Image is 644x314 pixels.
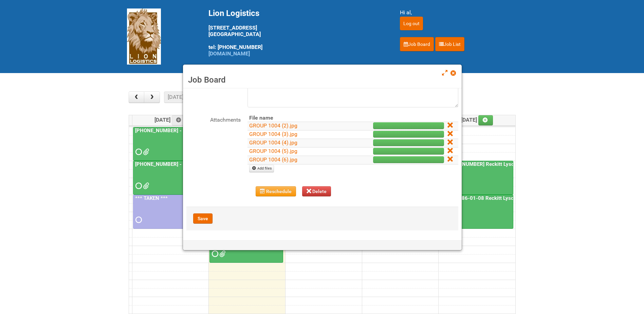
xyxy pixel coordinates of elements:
span: [DATE] [154,117,187,123]
span: GROUP 1003.jpg GROUP 1003 (2).jpg GROUP 1003 (3).jpg GROUP 1003 (4).jpg GROUP 1003 (5).jpg GROUP ... [143,184,148,188]
div: [STREET_ADDRESS] [GEOGRAPHIC_DATA] tel: [PHONE_NUMBER] [208,8,383,57]
button: Reschedule [256,186,296,196]
a: [PHONE_NUMBER] - Naked Reformulation Mailing 1 PHOTOS [133,161,207,195]
a: [PHONE_NUMBER] Reckitt Lysol Wipes Stage 4 - labeling day [439,161,513,195]
a: Job Board [400,37,434,51]
span: Requested [135,217,140,222]
h3: Job Board [188,75,457,85]
a: Add an event [478,115,493,125]
th: File name [247,114,345,122]
span: Requested [135,150,140,154]
span: Requested [135,184,140,188]
a: GROUP 1004 (3).jpg [249,131,297,137]
a: GROUP 1004 (6).jpg [249,156,297,163]
span: GROUP 1001 (2) BACK.jpg GROUP 1001 (2) jpg.jpg GROUP 1001 (3) BACK.jpg GROUP 1001 (3)1.jpg [219,251,224,256]
a: [PHONE_NUMBER] - Naked Reformulation Mailing 1 PHOTOS [134,161,276,167]
label: Attachments [186,114,241,124]
span: [DATE] [461,117,493,123]
a: GROUP 1004 (2).jpg [249,122,297,129]
span: Requested [212,251,217,256]
a: Add files [249,165,274,172]
button: Delete [302,186,331,196]
a: Job List [435,37,464,51]
a: [PHONE_NUMBER] - Naked Reformulation Mailing 1 [134,127,255,134]
a: 25-011286-01-08 Reckitt Lysol Laundry Scented [440,195,555,201]
a: [DOMAIN_NAME] [208,50,250,57]
button: [DATE] [164,91,187,103]
a: 25-011286-01-08 Reckitt Lysol Laundry Scented [439,195,513,229]
input: Log out [400,17,423,30]
a: Lion Logistics [127,33,161,39]
span: Lion Logistics [208,8,259,18]
a: [PHONE_NUMBER] - Naked Reformulation Mailing 1 [133,127,207,161]
a: GROUP 1004 (5).jpg [249,148,297,154]
span: Lion25-055556-01_LABELS_03Oct25.xlsx MOR - 25-055556-01.xlsm G147.png G258.png G369.png M147.png ... [143,150,148,154]
a: [PHONE_NUMBER] Reckitt Lysol Wipes Stage 4 - labeling day [440,161,583,167]
img: Lion Logistics [127,8,161,65]
button: Save [193,213,213,224]
div: Hi al, [400,8,517,17]
a: GROUP 1004 (4).jpg [249,139,297,146]
a: Add an event [172,115,187,125]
